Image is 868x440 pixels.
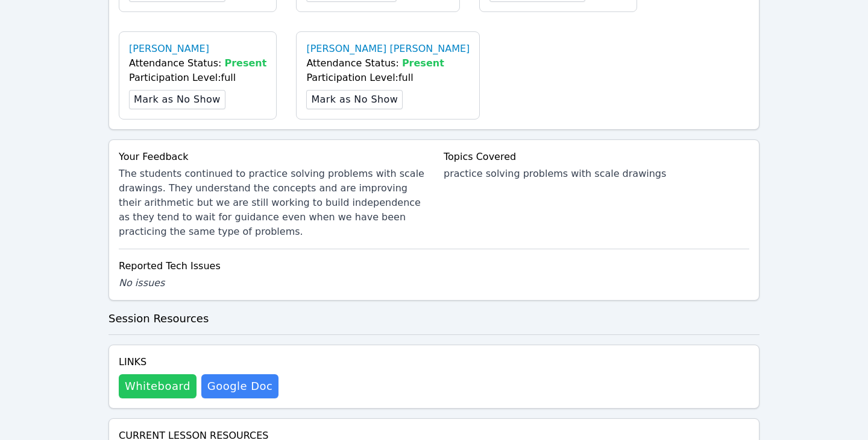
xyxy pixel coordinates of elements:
button: Mark as No Show [129,90,225,109]
div: Your Feedback [119,150,424,164]
h4: Links [119,355,278,369]
button: Mark as No Show [306,90,403,109]
div: Reported Tech Issues [119,259,749,273]
div: The students continued to practice solving problems with scale drawings. They understand the conc... [119,167,424,239]
a: [PERSON_NAME] [129,42,209,56]
span: Present [225,57,267,69]
div: Attendance Status: [129,56,266,71]
div: Attendance Status: [306,56,470,71]
a: [PERSON_NAME] [PERSON_NAME] [306,42,470,56]
a: Google Doc [201,374,278,398]
button: Whiteboard [119,374,197,398]
h3: Session Resources [108,310,759,327]
div: practice solving problems with scale drawings [444,167,749,181]
div: Topics Covered [444,150,749,164]
div: Participation Level: full [306,71,470,85]
span: No issues [119,277,165,289]
div: Participation Level: full [129,71,266,85]
span: Present [402,57,444,69]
